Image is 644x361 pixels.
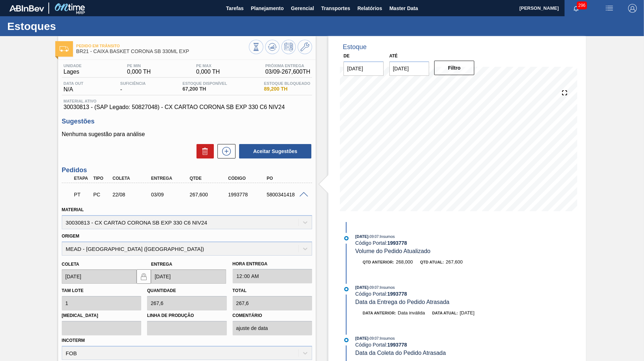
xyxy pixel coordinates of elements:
[76,49,249,54] span: BR21 - CAIXA BASKET CORONA SB 330ML EXP
[147,310,226,321] label: Linha de Produção
[182,86,227,92] span: 67,200 TH
[355,234,368,239] span: [DATE]
[264,86,310,92] span: 89,200 TH
[343,53,350,58] label: De
[196,64,220,68] span: PE MAX
[214,144,235,158] div: Nova sugestão
[355,285,368,290] span: [DATE]
[62,310,141,321] label: [MEDICAL_DATA]
[265,69,310,75] span: 03/09 - 267,600 TH
[9,5,44,12] img: TNhmsLtSVTkK8tSr43FrP2fwEKptu5GPRR3wAAAABJRU5ErkJggg==
[249,40,263,54] button: Visão Geral dos Estoques
[151,269,226,284] input: dd/mm/yyyy
[137,269,151,284] button: locked
[343,61,384,76] input: dd/mm/yyyy
[291,4,314,13] span: Gerencial
[265,192,308,197] div: 5800341418
[226,192,269,197] div: 1993778
[265,176,308,181] div: PO
[196,69,220,75] span: 0,000 TH
[321,4,350,13] span: Transportes
[264,81,310,86] span: Estoque Bloqueado
[62,118,312,125] h3: Sugestões
[387,240,407,246] strong: 1993778
[298,40,312,54] button: Ir ao Master Data / Geral
[251,4,284,13] span: Planejamento
[344,236,349,240] img: atual
[387,342,407,348] strong: 1993778
[72,176,92,181] div: Etapa
[565,3,588,13] button: Notificações
[446,259,463,265] span: 267,600
[62,262,79,267] label: Coleta
[149,176,192,181] div: Entrega
[118,81,147,93] div: -
[226,4,244,13] span: Tarefas
[233,259,312,269] label: Hora Entrega
[460,310,475,316] span: [DATE]
[577,1,587,9] span: 296
[355,248,431,254] span: Volume do Pedido Atualizado
[355,342,527,348] div: Código Portal:
[91,176,111,181] div: Tipo
[355,336,368,340] span: [DATE]
[355,299,450,305] span: Data da Entrega do Pedido Atrasada
[420,260,444,264] span: Qtd atual:
[64,104,310,110] span: 30030813 - (SAP Legado: 50827048) - CX CARTAO CORONA SB EXP 330 C6 NIV24
[64,69,82,75] span: Lages
[434,61,474,75] button: Filtro
[188,176,231,181] div: Qtde
[628,4,637,13] img: Logout
[357,4,382,13] span: Relatórios
[235,143,312,159] div: Aceitar Sugestões
[226,176,269,181] div: Código
[60,46,69,52] img: Ícone
[72,187,92,203] div: Pedido em Trânsito
[193,144,214,158] div: Excluir Sugestões
[379,336,395,340] span: : Insumos
[387,291,407,297] strong: 1993778
[265,40,280,54] button: Atualizar Gráfico
[74,192,90,197] p: PT
[62,338,85,343] label: Incoterm
[127,69,151,75] span: 0,000 TH
[111,176,154,181] div: Coleta
[368,235,379,239] span: - 09:07
[355,350,446,356] span: Data da Coleta do Pedido Atrasada
[281,40,296,54] button: Programar Estoque
[139,272,148,281] img: locked
[64,81,83,86] span: Data out
[344,338,349,342] img: atual
[64,64,82,68] span: Unidade
[363,260,394,264] span: Qtd anterior:
[62,207,84,212] label: Material
[62,269,137,284] input: dd/mm/yyyy
[62,131,312,138] p: Nenhuma sugestão para análise
[91,192,111,197] div: Pedido de Compra
[62,234,79,239] label: Origem
[363,311,396,315] span: Data anterior:
[151,262,172,267] label: Entrega
[62,288,83,293] label: Tam lote
[389,61,429,76] input: dd/mm/yyyy
[233,288,247,293] label: Total
[76,44,249,48] span: Pedido em Trânsito
[127,64,151,68] span: PE MIN
[355,240,527,246] div: Código Portal:
[64,99,310,103] span: Material ativo
[62,166,312,174] h3: Pedidos
[432,311,458,315] span: Data atual:
[188,192,231,197] div: 267,600
[62,81,85,93] div: N/A
[355,291,527,297] div: Código Portal:
[398,310,425,316] span: Data inválida
[7,22,135,30] h1: Estoques
[233,310,312,321] label: Comentário
[396,259,413,265] span: 268,000
[182,81,227,86] span: Estoque Disponível
[147,288,176,293] label: Quantidade
[389,53,398,58] label: Até
[343,43,367,51] div: Estoque
[389,4,418,13] span: Master Data
[111,192,154,197] div: 22/08/2025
